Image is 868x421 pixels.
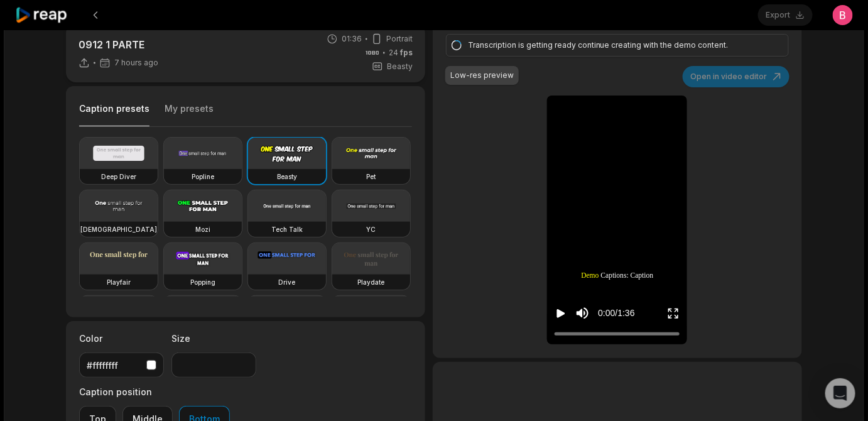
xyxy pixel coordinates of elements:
[192,172,214,182] h3: Popline
[195,224,210,234] h3: Mozi
[79,353,164,378] button: #ffffffff
[80,224,157,234] h3: [DEMOGRAPHIC_DATA]
[190,277,215,287] h3: Popping
[601,270,629,281] span: Captions:
[165,102,214,126] button: My presets
[114,58,158,68] span: 7 hours ago
[101,172,136,182] h3: Deep Diver
[79,385,230,398] label: Caption position
[598,307,634,320] div: 0:00 / 1:36
[367,224,376,234] h3: YC
[631,270,654,281] span: Caption
[358,277,385,287] h3: Playdate
[107,277,131,287] h3: Playfair
[79,332,164,345] label: Color
[387,61,413,72] span: Beasty
[581,270,599,281] span: Demo
[468,40,763,51] div: Transcription is getting ready continue creating with the demo content.
[667,302,680,325] button: Enter Fullscreen
[79,102,149,127] button: Caption presets
[389,47,413,58] span: 24
[342,33,362,45] span: 01:36
[279,277,296,287] h3: Drive
[87,359,141,372] div: #ffffffff
[79,37,158,52] p: 0912 1 PARTE
[367,172,376,182] h3: Pet
[825,378,855,408] div: Open Intercom Messenger
[171,332,256,345] label: Size
[555,302,567,325] button: Play video
[271,224,303,234] h3: Tech Talk
[400,48,413,57] span: fps
[277,172,297,182] h3: Beasty
[450,70,514,81] div: Low-res preview
[575,305,590,321] button: Mute sound
[386,33,413,45] span: Portrait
